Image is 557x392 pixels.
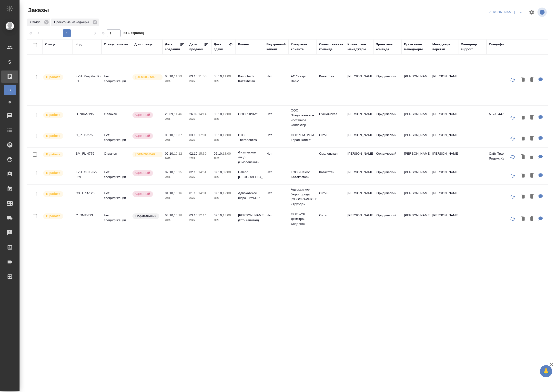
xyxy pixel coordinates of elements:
div: Статус [27,19,50,26]
p: 2025 [189,117,209,121]
span: Посмотреть информацию [537,8,548,17]
td: Юридический [373,109,402,126]
p: 06.10, [214,112,223,116]
button: Удалить [528,214,536,224]
p: 26.09, [189,112,198,116]
p: 2025 [189,79,209,84]
td: [PERSON_NAME] [345,149,373,166]
p: 2025 [189,196,209,201]
p: [PERSON_NAME] [432,170,456,175]
p: 2025 [214,218,233,223]
button: Удалить [528,113,536,123]
p: 02.10, [165,152,174,155]
p: 12:00 [223,191,231,195]
p: 18:00 [223,213,231,217]
td: Смоленская [317,149,345,166]
p: 15:39 [198,152,206,155]
div: Статус [45,42,56,47]
div: Выставляет ПМ после принятия заказа от КМа [43,112,70,118]
div: Выставляется автоматически, если на указанный объем услуг необходимо больше времени в стандартном... [132,112,160,118]
div: Выставляется автоматически для первых 3 заказов нового контактного лица. Особое внимание [132,151,160,158]
p: 03.10, [189,74,198,78]
button: Обновить [507,112,518,123]
button: Клонировать [518,134,528,144]
p: 2025 [165,79,184,84]
div: Выставляется автоматически, если на указанный объем услуг необходимо больше времени в стандартном... [132,170,160,176]
p: 2025 [214,117,233,121]
div: Выставляется автоматически для первых 3 заказов нового контактного лица. Особое внимание [132,74,160,80]
p: [PERSON_NAME] [432,213,456,218]
p: 10:18 [174,213,182,217]
p: Нет [266,74,286,79]
p: 2025 [214,156,233,161]
p: KZH_GSK-KZ-329 [76,170,99,180]
button: Удалить [528,75,536,85]
p: 2025 [214,138,233,142]
td: МБ-104470 [486,109,515,126]
p: В работе [46,75,60,80]
td: [PERSON_NAME] [345,211,373,228]
td: Сити [317,130,345,147]
p: 2025 [214,79,233,84]
p: [PERSON_NAME] (Втб Капитал) [238,213,262,223]
a: В [4,85,16,95]
button: Клонировать [518,214,528,224]
div: Выставляет ПМ после принятия заказа от КМа [43,74,70,80]
p: ТОО «Haleon Kazakhstan» [291,170,314,180]
p: 02.10, [189,152,198,155]
p: 05.10, [214,74,223,78]
button: Клонировать [518,75,528,85]
td: Оплачен [101,109,132,126]
p: Нет [266,213,286,218]
td: Нет спецификации [101,130,132,147]
p: В работе [46,112,60,117]
p: Нет [266,112,286,117]
p: 2025 [165,156,184,161]
p: 01.10, [165,191,174,195]
p: 07.10, [214,170,223,174]
span: из 1 страниц [123,30,144,37]
p: D_NIKA-195 [76,112,99,117]
td: Юридический [373,71,402,89]
div: Проектная команда [376,42,399,52]
p: 17:00 [223,133,231,137]
p: ООО «УК Деметра-Холдинг» [291,212,314,226]
td: Пушкинская [317,109,345,126]
button: Обновить [507,170,518,181]
p: 06.10, [214,133,223,137]
div: Контрагент клиента [291,42,314,52]
div: Проектные менеджеры [404,42,427,52]
p: 14:51 [198,170,206,174]
p: 17:01 [198,133,206,137]
p: 2025 [189,218,209,223]
p: В работе [46,133,60,138]
p: В работе [46,152,60,157]
p: 18:00 [223,152,231,155]
div: Клиентские менеджеры [347,42,371,52]
p: Haleon [GEOGRAPHIC_DATA] [238,170,262,180]
button: Удалить [528,192,536,202]
p: В работе [46,214,60,219]
p: 13:16 [174,191,182,195]
td: Оплачен [101,149,132,166]
p: 07.10, [214,213,223,217]
p: Срочный [135,191,150,196]
td: [PERSON_NAME] [402,130,430,147]
td: [PERSON_NAME] [402,149,430,166]
button: Удалить [528,171,536,181]
button: Клонировать [518,152,528,162]
div: Выставляется автоматически, если на указанный объем услуг необходимо больше времени в стандартном... [132,191,160,197]
p: ООО "Национальное ипотечное коллектор... [291,108,314,128]
p: 03.10, [189,213,198,217]
p: Срочный [135,112,150,117]
td: [PERSON_NAME] [402,71,430,89]
button: 🙏 [540,365,552,377]
div: Ответственная команда [319,42,343,52]
p: 06.10, [214,152,223,155]
td: [PERSON_NAME] [402,211,430,228]
p: Срочный [135,133,150,138]
p: Kaspi bank Kazakhstan [238,74,262,84]
p: 2025 [189,156,209,161]
p: 01.10, [189,191,198,195]
td: Казахстан [317,71,345,89]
